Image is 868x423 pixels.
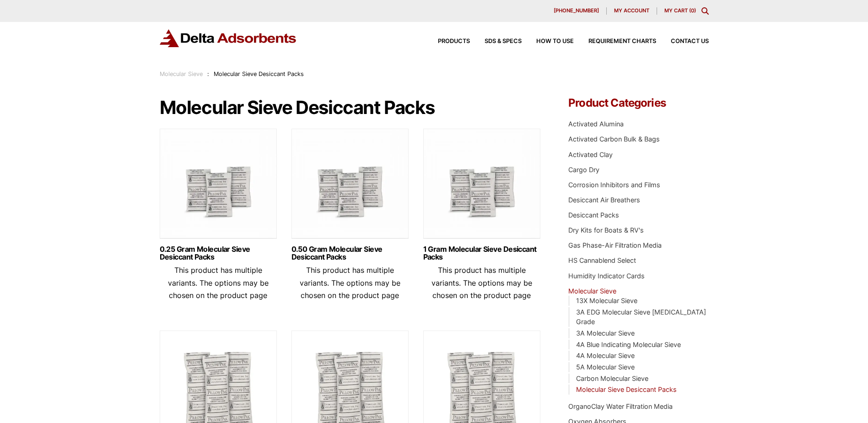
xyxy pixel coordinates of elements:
a: Dry Kits for Boats & RV's [568,226,644,234]
a: Activated Carbon Bulk & Bags [568,135,660,143]
span: Molecular Sieve Desiccant Packs [214,70,304,77]
h4: Product Categories [568,98,708,108]
a: OrganoClay Water Filtration Media [568,402,673,410]
a: Gas Phase-Air Filtration Media [568,241,662,249]
a: Humidity Indicator Cards [568,272,645,280]
a: 3A Molecular Sieve [576,329,635,337]
a: Activated Alumina [568,120,624,128]
a: SDS & SPECS [470,38,522,44]
span: This product has multiple variants. The options may be chosen on the product page [300,266,400,299]
a: 4A Blue Indicating Molecular Sieve [576,341,681,348]
span: This product has multiple variants. The options may be chosen on the product page [431,266,532,299]
a: 13X Molecular Sieve [576,297,637,304]
a: How to Use [522,38,574,44]
span: : [207,70,209,77]
a: Requirement Charts [574,38,656,44]
a: 1 Gram Molecular Sieve Desiccant Packs [423,245,540,261]
span: 0 [691,7,694,14]
a: [PHONE_NUMBER] [546,7,607,15]
a: Desiccant Packs [568,211,619,219]
a: Products [423,38,470,44]
a: 3A EDG Molecular Sieve [MEDICAL_DATA] Grade [576,308,706,326]
a: 4A Molecular Sieve [576,352,635,359]
a: Corrosion Inhibitors and Films [568,181,660,189]
a: My account [607,7,657,15]
a: Contact Us [656,38,709,44]
a: Molecular Sieve [568,287,616,295]
a: Molecular Sieve [160,70,203,77]
div: Toggle Modal Content [701,7,709,15]
span: [PHONE_NUMBER] [554,8,599,13]
a: HS Cannablend Select [568,256,636,264]
a: Molecular Sieve Desiccant Packs [576,385,677,393]
a: 5A Molecular Sieve [576,363,635,371]
span: This product has multiple variants. The options may be chosen on the product page [168,266,269,299]
a: My Cart (0) [664,7,696,14]
img: Delta Adsorbents [160,29,297,47]
span: Contact Us [671,38,709,44]
a: Desiccant Air Breathers [568,196,640,204]
span: SDS & SPECS [485,38,522,44]
a: Cargo Dry [568,166,599,174]
a: 0.50 Gram Molecular Sieve Desiccant Packs [291,245,409,261]
a: Activated Clay [568,151,613,158]
span: My account [614,8,649,13]
a: 0.25 Gram Molecular Sieve Desiccant Packs [160,245,277,261]
span: Requirement Charts [588,38,656,44]
span: How to Use [536,38,574,44]
h1: Molecular Sieve Desiccant Packs [160,98,541,118]
span: Products [438,38,470,44]
a: Carbon Molecular Sieve [576,374,648,382]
